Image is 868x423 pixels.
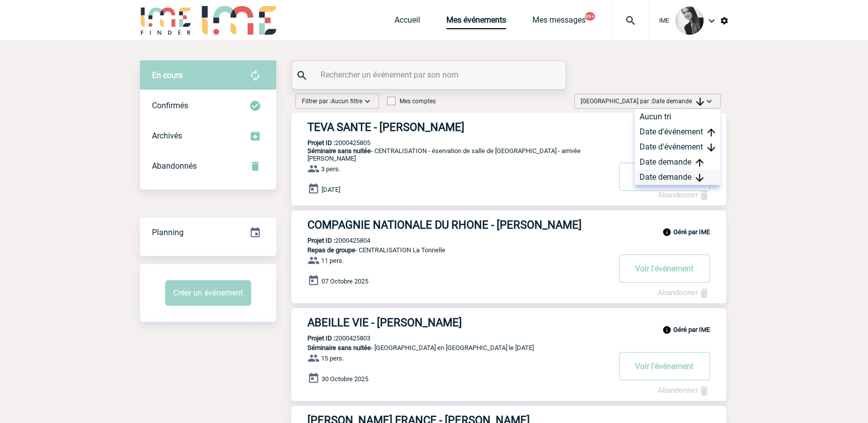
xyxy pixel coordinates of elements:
a: Mes événements [446,15,506,29]
button: Voir l'événement [619,163,710,191]
div: Aucun tri [635,109,720,124]
div: Retrouvez ici tous vos événements organisés par date et état d'avancement [140,218,276,248]
span: [DATE] [322,186,340,193]
img: arrow_upward.png [695,159,703,167]
h3: ABEILLE VIE - [PERSON_NAME] [307,316,609,329]
a: TEVA SANTE - [PERSON_NAME] [291,121,726,133]
button: Voir l'événement [619,254,710,283]
a: Planning [140,217,276,247]
img: info_black_24dp.svg [662,325,671,334]
p: - CENTRALISATION La Tonnelle [291,246,609,254]
div: Retrouvez ici tous vos événements annulés [140,151,276,181]
b: Projet ID : [307,139,335,147]
p: 2000425804 [291,237,370,244]
img: baseline_expand_more_white_24dp-b.png [362,96,372,106]
img: arrow_downward.png [696,98,704,106]
img: baseline_expand_more_white_24dp-b.png [704,96,714,106]
span: Planning [152,228,184,237]
span: Confirmés [152,101,188,110]
img: info_black_24dp.svg [662,228,671,237]
a: Mes messages [532,15,586,29]
span: Archivés [152,131,182,140]
button: Créer un événement [165,280,251,306]
span: Abandonnés [152,161,197,171]
button: 99+ [585,12,595,21]
span: En cours [152,70,183,80]
a: Accueil [394,15,420,29]
div: Retrouvez ici tous les événements que vous avez décidé d'archiver [140,121,276,151]
b: Géré par IME [673,326,710,333]
img: arrow_downward.png [707,144,715,152]
a: Abandonner [658,386,710,395]
label: Mes comptes [387,98,436,105]
div: Date demande [635,155,720,170]
b: Projet ID : [307,334,335,342]
div: Date d'événement [635,124,720,139]
span: 07 Octobre 2025 [322,277,368,285]
span: 3 pers. [321,165,340,173]
span: 15 pers. [321,355,344,362]
img: 101050-0.jpg [675,7,703,35]
p: 2000425805 [291,139,370,147]
span: Aucun filtre [331,98,362,105]
input: Rechercher un événement par son nom [318,67,542,82]
span: [GEOGRAPHIC_DATA] par : [581,96,704,106]
a: Abandonner [658,288,710,297]
span: Séminaire sans nuitée [307,344,371,351]
p: - CENTRALISATION - éservation de salle de [GEOGRAPHIC_DATA] - arrivée [PERSON_NAME] [291,147,609,162]
span: Filtrer par : [302,96,362,106]
p: 2000425803 [291,334,370,342]
a: COMPAGNIE NATIONALE DU RHONE - [PERSON_NAME] [291,219,726,231]
span: Repas de groupe [307,246,355,254]
img: arrow_downward.png [695,174,703,182]
span: Séminaire sans nuitée [307,147,371,155]
span: IME [659,17,669,24]
p: - [GEOGRAPHIC_DATA] en [GEOGRAPHIC_DATA] le [DATE] [291,344,609,351]
div: Date demande [635,170,720,185]
div: Date d'événement [635,139,720,155]
h3: COMPAGNIE NATIONALE DU RHONE - [PERSON_NAME] [307,219,609,231]
span: Date demande [652,98,704,105]
img: IME-Finder [140,6,192,35]
span: 11 pers. [321,257,344,264]
h3: TEVA SANTE - [PERSON_NAME] [307,121,609,133]
img: arrow_upward.png [707,128,715,136]
b: Géré par IME [673,228,710,236]
a: Abandonner [658,190,710,199]
div: Retrouvez ici tous vos évènements avant confirmation [140,60,276,91]
a: ABEILLE VIE - [PERSON_NAME] [291,316,726,329]
b: Projet ID : [307,237,335,244]
span: 30 Octobre 2025 [322,375,368,383]
button: Voir l'événement [619,352,710,380]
